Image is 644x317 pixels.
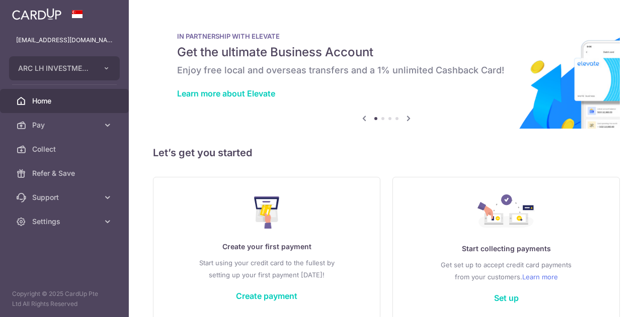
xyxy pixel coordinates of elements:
[477,194,535,231] img: Collect Payment
[254,196,280,229] img: Make Payment
[177,44,596,60] h5: Get the ultimate Business Account
[174,241,360,253] p: Create your first payment
[413,243,599,255] p: Start collecting payments
[177,88,275,98] a: Learn more about Elevate
[32,168,99,178] span: Refer & Save
[12,8,61,20] img: CardUp
[177,64,596,76] h6: Enjoy free local and overseas transfers and a 1% unlimited Cashback Card!
[32,96,99,106] span: Home
[153,145,620,161] h5: Let’s get you started
[413,259,599,283] p: Get set up to accept credit card payments from your customers.
[18,63,93,73] span: ARC LH INVESTMENTS PTE. LTD.
[32,217,99,227] span: Settings
[32,192,99,202] span: Support
[494,293,519,303] a: Set up
[177,32,596,40] p: IN PARTNERSHIP WITH ELEVATE
[522,271,558,283] a: Learn more
[32,144,99,154] span: Collect
[16,35,113,45] p: [EMAIL_ADDRESS][DOMAIN_NAME]
[174,257,360,281] p: Start using your credit card to the fullest by setting up your first payment [DATE]!
[32,120,99,130] span: Pay
[236,291,297,301] a: Create payment
[9,56,120,80] button: ARC LH INVESTMENTS PTE. LTD.
[153,16,620,129] img: Renovation banner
